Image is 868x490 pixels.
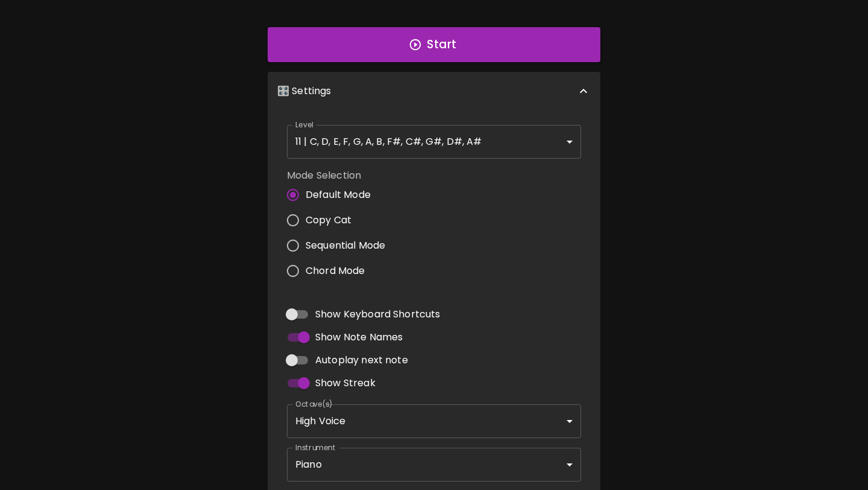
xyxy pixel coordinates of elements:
span: Show Note Names [315,330,403,345]
label: Level [295,119,314,130]
p: 🎛️ Settings [277,84,332,98]
div: 🎛️ Settings [268,72,600,110]
span: Autoplay next note [315,353,408,367]
span: Show Streak [315,376,376,390]
span: Chord Mode [306,264,365,278]
label: Mode Selection [287,168,395,182]
label: Instrument [295,442,336,453]
div: High Voice [287,404,581,438]
span: Sequential Mode [306,238,385,253]
span: Copy Cat [306,213,351,227]
div: 11 | C, D, E, F, G, A, B, F#, C#, G#, D#, A# [287,125,581,159]
div: Piano [287,448,581,482]
span: Default Mode [306,188,371,202]
label: Octave(s) [295,399,333,409]
button: Start [268,27,600,62]
span: Show Keyboard Shortcuts [315,307,440,322]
